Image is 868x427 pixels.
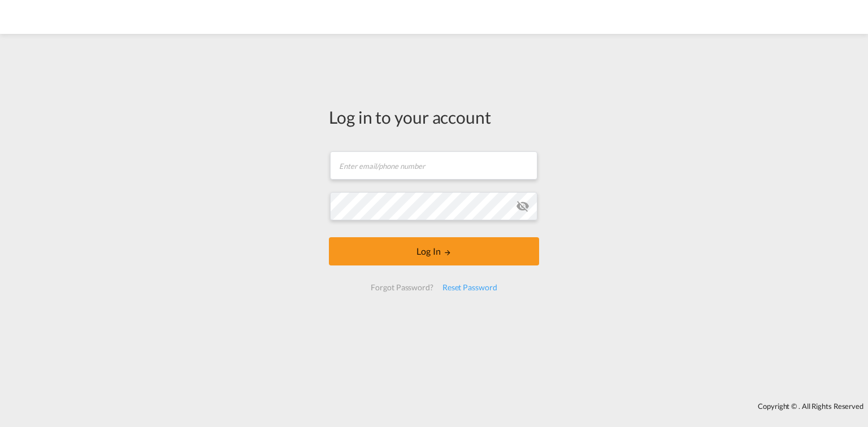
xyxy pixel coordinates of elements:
div: Log in to your account [329,105,539,129]
md-icon: icon-eye-off [516,199,530,213]
button: LOGIN [329,237,539,265]
input: Enter email/phone number [330,151,537,180]
div: Forgot Password? [366,277,437,298]
div: Reset Password [438,277,502,298]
